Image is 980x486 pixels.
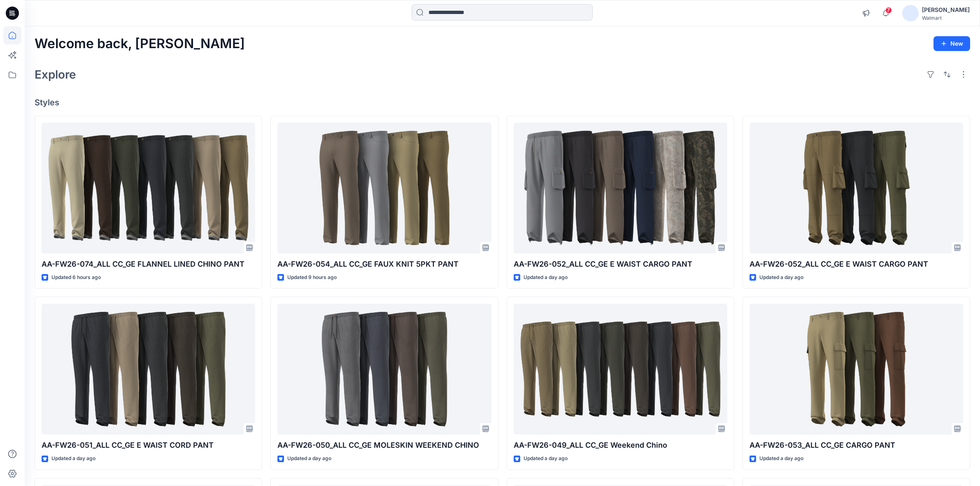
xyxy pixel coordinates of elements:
p: AA-FW26-054_ALL CC_GE FAUX KNIT 5PKT PANT [277,258,491,270]
p: AA-FW26-052_ALL CC_GE E WAIST CARGO PANT [514,258,727,270]
img: avatar [902,5,919,21]
p: Updated a day ago [759,454,803,463]
a: AA-FW26-053_ALL CC_GE CARGO PANT [750,304,963,435]
div: Walmart [922,15,970,21]
p: AA-FW26-052_ALL CC_GE E WAIST CARGO PANT [750,258,963,270]
h2: Explore [35,68,76,81]
p: Updated a day ago [524,454,568,463]
div: [PERSON_NAME] [922,5,970,15]
p: Updated a day ago [524,273,568,282]
a: AA-FW26-052_ALL CC_GE E WAIST CARGO PANT [514,123,727,253]
a: AA-FW26-051_ALL CC_GE E WAIST CORD PANT [42,304,255,435]
a: AA-FW26-052_ALL CC_GE E WAIST CARGO PANT [750,123,963,253]
p: Updated a day ago [51,454,95,463]
p: AA-FW26-053_ALL CC_GE CARGO PANT [750,439,963,451]
p: AA-FW26-049_ALL CC_GE Weekend Chino [514,439,727,451]
a: AA-FW26-074_ALL CC_GE FLANNEL LINED CHINO PANT [42,123,255,253]
p: Updated 6 hours ago [51,273,101,282]
span: 7 [885,7,892,14]
p: AA-FW26-074_ALL CC_GE FLANNEL LINED CHINO PANT [42,258,255,270]
p: Updated a day ago [287,454,331,463]
p: Updated 9 hours ago [287,273,337,282]
h2: Welcome back, [PERSON_NAME] [35,36,245,51]
a: AA-FW26-054_ALL CC_GE FAUX KNIT 5PKT PANT [277,123,491,253]
a: AA-FW26-050_ALL CC_GE MOLESKIN WEEKEND CHINO [277,304,491,435]
h4: Styles [35,98,970,107]
p: AA-FW26-051_ALL CC_GE E WAIST CORD PANT [42,439,255,451]
a: AA-FW26-049_ALL CC_GE Weekend Chino [514,304,727,435]
p: AA-FW26-050_ALL CC_GE MOLESKIN WEEKEND CHINO [277,439,491,451]
button: New [933,36,970,51]
p: Updated a day ago [759,273,803,282]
